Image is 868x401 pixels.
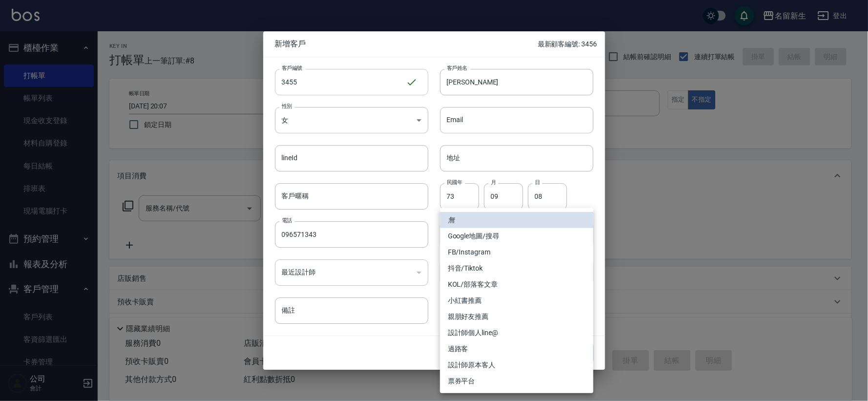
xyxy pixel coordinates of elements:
[440,244,593,260] li: FB/Instagram
[440,276,593,293] li: KOL/部落客文章
[440,341,593,357] li: 過路客
[440,293,593,309] li: 小紅書推薦
[440,228,593,244] li: Google地圖/搜尋
[440,260,593,276] li: 抖音/Tiktok
[448,215,455,225] em: 無
[440,309,593,325] li: 親朋好友推薦
[440,357,593,373] li: 設計師原本客人
[440,373,593,389] li: 票券平台
[440,325,593,341] li: 設計師個人line@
